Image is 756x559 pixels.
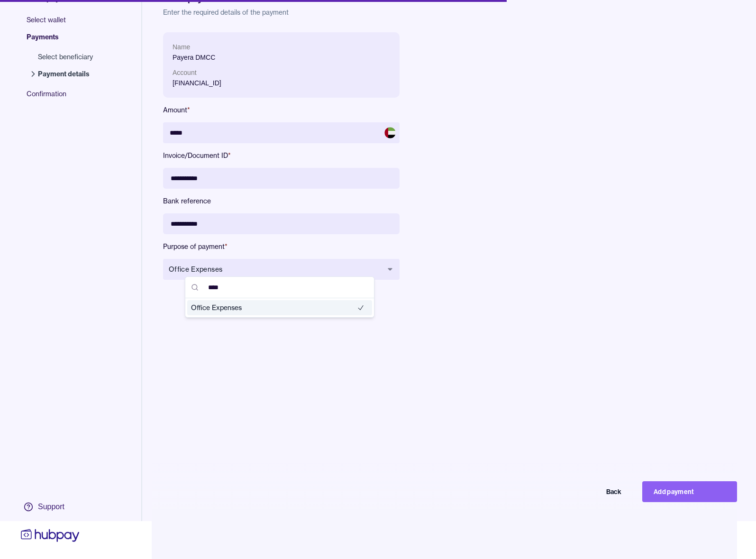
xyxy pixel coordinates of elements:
div: Support [38,502,64,512]
label: Amount [163,105,400,115]
span: Select beneficiary [38,52,93,62]
span: Office Expenses [191,303,357,312]
p: Payera DMCC [173,52,390,63]
p: [FINANCIAL_ID] [173,78,390,88]
p: Name [173,42,390,52]
label: Purpose of payment [163,242,400,251]
span: Payments [27,32,102,49]
label: Invoice/Document ID [163,151,400,160]
button: Back [538,481,633,502]
button: Add payment [642,481,737,502]
span: Select wallet [27,15,102,32]
p: Account [173,67,390,78]
a: Support [19,497,82,517]
p: Enter the required details of the payment [163,8,735,17]
span: Payment details [38,69,93,79]
span: Office Expenses [169,265,383,274]
span: Confirmation [27,89,102,106]
label: Bank reference [163,196,400,206]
